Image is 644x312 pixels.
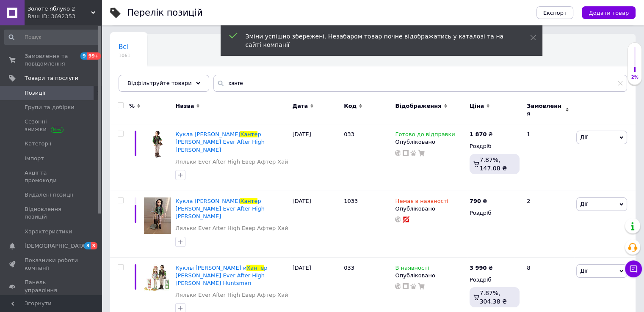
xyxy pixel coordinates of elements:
[119,43,128,51] span: Всі
[4,30,100,45] input: Пошук
[175,131,265,153] span: р [PERSON_NAME] Ever After High [PERSON_NAME]
[344,102,357,110] span: Код
[25,104,75,111] span: Групи та добірки
[344,131,354,137] span: 033
[344,265,354,271] span: 033
[25,257,78,272] span: Показники роботи компанії
[25,118,78,133] span: Сезонні знижки
[175,265,267,286] span: р [PERSON_NAME] Ever After High [PERSON_NAME] Huntsman
[175,198,240,204] span: Кукла [PERSON_NAME]
[470,197,487,205] div: ₴
[175,265,246,271] span: Куклы [PERSON_NAME] и
[470,276,520,284] div: Роздріб
[144,264,171,292] img: Куклы Эвер Афтер Хай Эшлин Элла и Хантер Хантсмен Ever After High Ashlynn Ella&Hunter Huntsman
[25,205,78,221] span: Відновлення позицій
[127,8,203,17] div: Перелік позицій
[175,131,265,153] a: Кукла [PERSON_NAME]Хантер [PERSON_NAME] Ever After High [PERSON_NAME]
[246,265,264,271] span: Ханте
[470,264,493,272] div: ₴
[175,131,240,137] span: Кукла [PERSON_NAME]
[470,142,520,150] div: Роздріб
[25,89,45,97] span: Позиції
[470,209,520,217] div: Роздріб
[395,205,465,213] div: Опубліковано
[344,198,358,204] span: 1033
[144,131,171,158] img: Кукла Эвер Афтер Хай Хантер Хантсмен Ever After High Hunter Huntsman
[582,6,636,19] button: Додати товар
[175,265,267,286] a: Куклы [PERSON_NAME] иХантер [PERSON_NAME] Ever After High [PERSON_NAME] Huntsman
[293,102,308,110] span: Дата
[175,198,265,219] a: Кукла [PERSON_NAME]Хантер [PERSON_NAME] Ever After High [PERSON_NAME]
[480,156,507,172] span: 7.87%, 147.08 ₴
[470,102,484,110] span: Ціна
[527,102,563,118] span: Замовлення
[240,131,257,137] span: Ханте
[25,191,73,199] span: Видалені позиції
[246,32,509,49] div: Зміни успішно збережені. Незабаром товар почне відображатись у каталозі та на сайті компанії
[290,191,342,257] div: [DATE]
[25,228,72,235] span: Характеристики
[175,198,265,219] span: р [PERSON_NAME] Ever After High [PERSON_NAME]
[395,102,441,110] span: Відображення
[628,74,641,80] div: 2%
[589,10,629,16] span: Додати товар
[536,6,574,19] button: Експорт
[175,102,194,110] span: Назва
[395,131,455,140] span: Готово до відправки
[91,242,97,249] span: 3
[290,124,342,191] div: [DATE]
[175,158,288,166] a: Ляльки Ever After High Евер Афтер Хай
[470,131,493,138] div: ₴
[25,242,87,250] span: [DEMOGRAPHIC_DATA]
[129,102,135,110] span: %
[25,279,78,294] span: Панель управління
[127,80,192,86] span: Відфільтруйте товари
[470,198,481,204] b: 790
[119,52,130,59] span: 1061
[470,131,487,137] b: 1 870
[84,242,91,249] span: 3
[395,198,448,207] span: Немає в наявності
[25,52,78,68] span: Замовлення та повідомлення
[240,198,257,204] span: Ханте
[25,74,78,82] span: Товари та послуги
[395,272,465,279] div: Опубліковано
[580,134,587,140] span: Дії
[175,291,288,299] a: Ляльки Ever After High Евер Афтер Хай
[144,197,171,234] img: Кукла Эвер Афтер Хай Хантер Хантсмен Ever After High Hunter Huntsman
[580,201,587,207] span: Дії
[175,224,288,232] a: Ляльки Ever After High Евер Афтер Хай
[480,290,507,305] span: 7.87%, 304.38 ₴
[28,13,102,20] div: Ваш ID: 3692353
[25,169,78,184] span: Акції та промокоди
[625,260,642,277] button: Чат з покупцем
[543,10,567,16] span: Експорт
[522,191,574,257] div: 2
[395,138,465,146] div: Опубліковано
[470,265,487,271] b: 3 990
[522,124,574,191] div: 1
[28,5,91,13] span: Золоте яблуко 2
[395,265,429,274] span: В наявності
[580,268,587,274] span: Дії
[25,155,44,162] span: Імпорт
[87,52,101,60] span: 99+
[80,52,87,60] span: 9
[25,140,51,148] span: Категорії
[213,75,627,92] input: Пошук по назві позиції, артикулу і пошуковим запитам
